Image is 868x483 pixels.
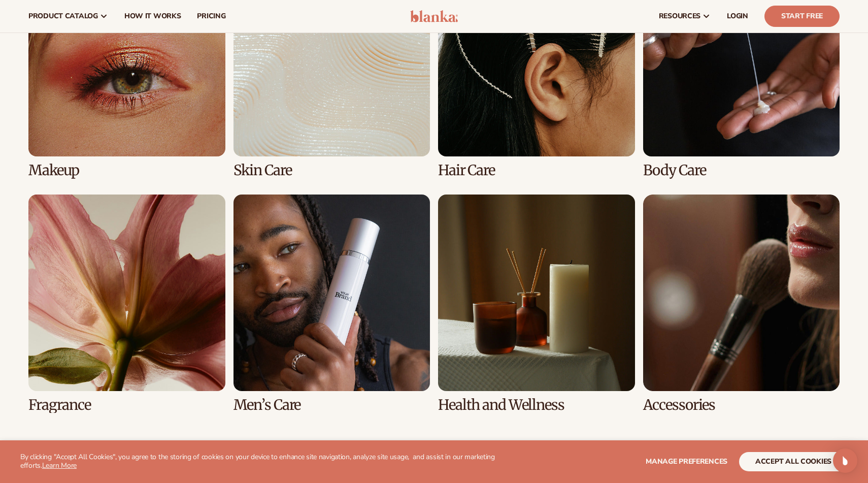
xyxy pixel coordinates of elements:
img: logo [410,10,458,22]
span: product catalog [28,12,98,20]
button: accept all cookies [739,452,848,471]
a: Start Free [764,6,840,27]
h3: Makeup [28,163,225,178]
span: LOGIN [727,12,748,20]
span: pricing [197,12,225,20]
a: Learn More [42,461,77,470]
div: 7 / 8 [438,195,635,413]
div: Open Intercom Messenger [833,448,857,473]
h3: Skin Care [233,163,430,178]
span: resources [659,12,700,20]
button: Manage preferences [646,452,727,471]
p: By clicking "Accept All Cookies", you agree to the storing of cookies on your device to enhance s... [20,453,512,470]
h3: Body Care [643,163,840,178]
div: 8 / 8 [643,195,840,413]
span: How It Works [124,12,181,20]
div: 5 / 8 [28,195,225,413]
div: 6 / 8 [233,195,430,413]
span: Manage preferences [646,457,727,466]
h3: Hair Care [438,163,635,178]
